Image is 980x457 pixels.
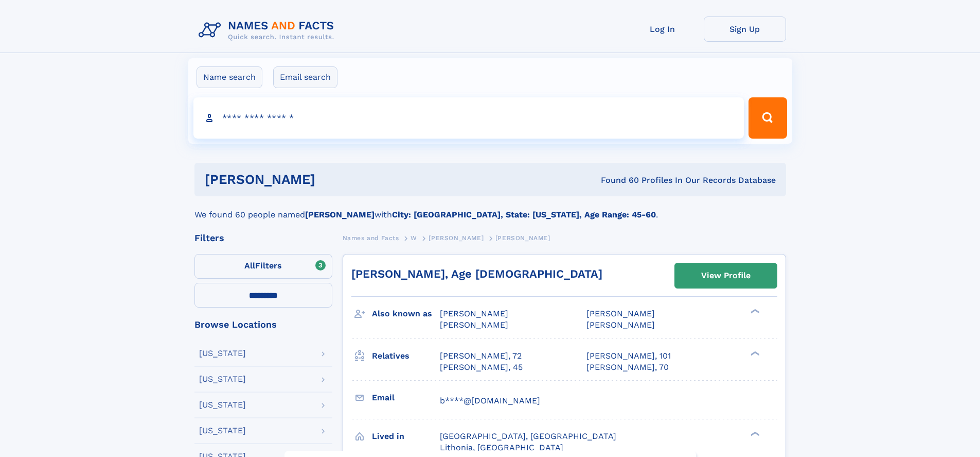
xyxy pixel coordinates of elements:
[586,350,671,362] a: [PERSON_NAME], 101
[392,210,656,219] b: City: [GEOGRAPHIC_DATA], State: [US_STATE], Age Range: 45-60
[273,66,337,88] label: Email search
[440,362,523,373] a: [PERSON_NAME], 45
[748,430,760,437] div: ❯
[748,308,760,315] div: ❯
[411,231,417,244] a: W
[199,427,246,435] div: [US_STATE]
[194,196,786,221] div: We found 60 people named with .
[440,431,616,441] span: [GEOGRAPHIC_DATA], [GEOGRAPHIC_DATA]
[372,389,440,407] h3: Email
[372,428,440,445] h3: Lived in
[586,309,655,318] span: [PERSON_NAME]
[675,263,777,288] a: View Profile
[305,210,375,219] b: [PERSON_NAME]
[193,97,744,139] input: search input
[194,254,332,279] label: Filters
[205,173,458,186] h1: [PERSON_NAME]
[194,233,332,243] div: Filters
[244,261,255,270] span: All
[749,97,787,139] button: Search Button
[440,443,563,452] span: Lithonia, [GEOGRAPHIC_DATA]
[701,264,751,287] div: View Profile
[199,349,246,358] div: [US_STATE]
[199,375,246,383] div: [US_STATE]
[495,234,550,242] span: [PERSON_NAME]
[458,175,776,186] div: Found 60 Profiles In Our Records Database
[343,231,399,244] a: Names and Facts
[440,320,508,330] span: [PERSON_NAME]
[429,231,484,244] a: [PERSON_NAME]
[440,350,522,362] a: [PERSON_NAME], 72
[586,320,655,330] span: [PERSON_NAME]
[199,401,246,409] div: [US_STATE]
[621,16,704,42] a: Log In
[194,320,332,329] div: Browse Locations
[372,347,440,365] h3: Relatives
[194,16,343,44] img: Logo Names and Facts
[351,267,602,280] a: [PERSON_NAME], Age [DEMOGRAPHIC_DATA]
[586,362,669,373] a: [PERSON_NAME], 70
[372,305,440,323] h3: Also known as
[429,234,484,242] span: [PERSON_NAME]
[704,16,786,42] a: Sign Up
[411,234,417,242] span: W
[197,66,262,88] label: Name search
[748,350,760,357] div: ❯
[440,309,508,318] span: [PERSON_NAME]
